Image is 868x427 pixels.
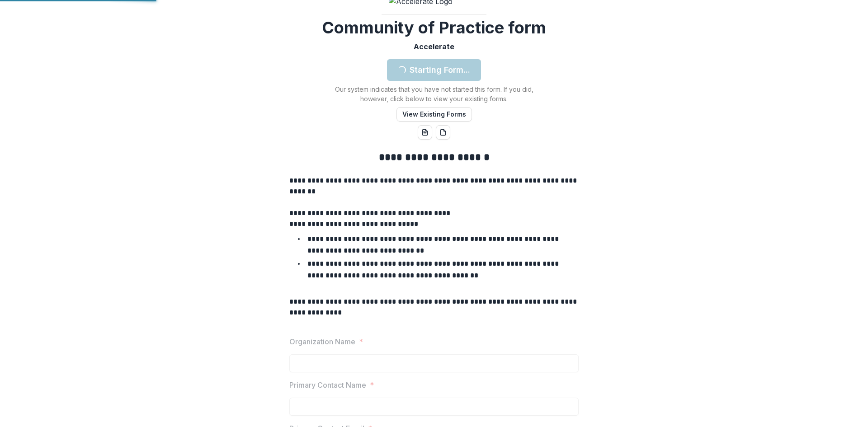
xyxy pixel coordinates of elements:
[387,59,481,81] button: Starting Form...
[321,84,547,103] p: Our system indicates that you have not started this form. If you did, however, click below to vie...
[289,336,355,347] p: Organization Name
[396,107,472,122] button: View Existing Forms
[436,125,450,140] button: pdf-download
[414,41,454,52] p: Accelerate
[418,125,432,140] button: word-download
[289,380,366,390] p: Primary Contact Name
[322,18,546,38] h2: Community of Practice form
